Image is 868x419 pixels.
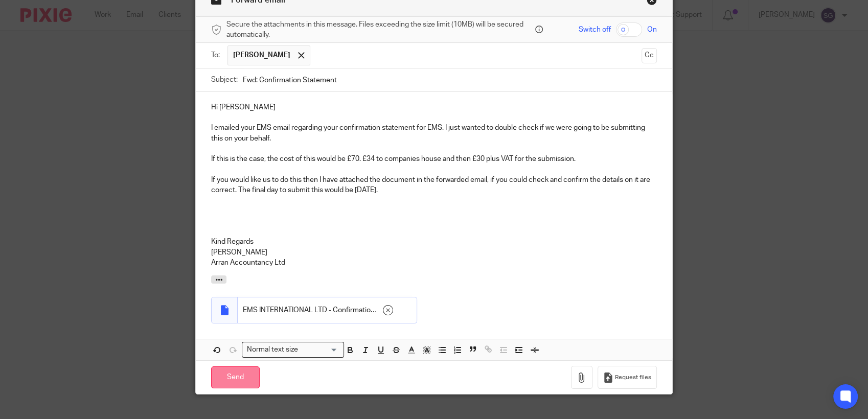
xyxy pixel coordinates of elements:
[211,102,657,112] p: Hi [PERSON_NAME]
[615,374,651,382] span: Request files
[211,154,657,164] p: If this is the case, the cost of this would be £70. £34 to companies house and then £30 plus VAT ...
[301,344,338,355] input: Search for option
[211,366,260,388] input: Send
[211,123,657,144] p: I emailed your EMS email regarding your confirmation statement for EMS. I just wanted to double c...
[242,342,344,358] div: Search for option
[211,75,238,85] label: Subject:
[211,237,657,247] p: Kind Regards
[211,258,657,268] p: Arran Accountancy Ltd
[233,50,290,60] span: [PERSON_NAME]
[211,175,657,196] p: If you would like us to do this then I have attached the document in the forwarded email, if you ...
[226,19,533,40] span: Secure the attachments in this message. Files exceeding the size limit (10MB) will be secured aut...
[598,366,657,389] button: Request files
[244,344,300,355] span: Normal text size
[647,25,657,35] span: On
[211,50,222,60] label: To:
[579,25,611,35] span: Switch off
[243,305,378,315] span: EMS INTERNATIONAL LTD - Confirmation Statement details made up to [DATE].pdf
[211,247,657,258] p: [PERSON_NAME]
[642,48,657,63] button: Cc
